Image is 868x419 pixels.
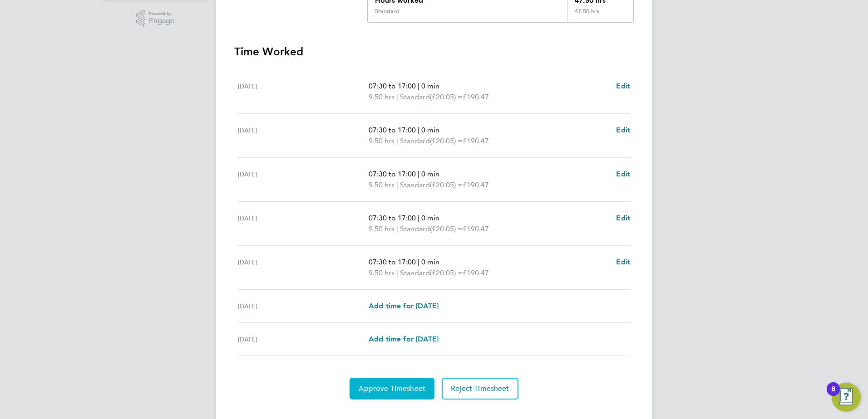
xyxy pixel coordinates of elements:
[616,126,630,134] span: Edit
[396,93,398,101] span: |
[238,301,369,312] div: [DATE]
[430,268,463,277] span: (£20.05) =
[238,169,369,190] div: [DATE]
[369,180,395,189] span: 9.50 hrs
[238,125,369,146] div: [DATE]
[400,268,430,278] span: Standard
[418,170,419,178] span: |
[369,224,395,233] span: 9.50 hrs
[463,268,489,277] span: £190.47
[238,81,369,102] div: [DATE]
[463,224,489,233] span: £190.47
[400,224,430,234] span: Standard
[418,258,419,266] span: |
[369,268,395,277] span: 9.50 hrs
[359,384,425,393] span: Approve Timesheet
[616,125,630,136] a: Edit
[616,213,630,224] a: Edit
[616,82,630,90] span: Edit
[149,17,174,25] span: Engage
[421,214,439,222] span: 0 min
[369,82,416,90] span: 07:30 to 17:00
[463,136,489,145] span: £190.47
[369,126,416,134] span: 07:30 to 17:00
[430,224,463,233] span: (£20.05) =
[238,213,369,234] div: [DATE]
[369,214,416,222] span: 07:30 to 17:00
[350,378,434,400] button: Approve Timesheet
[136,10,175,27] a: Powered byEngage
[430,136,463,145] span: (£20.05) =
[400,92,430,102] span: Standard
[369,170,416,178] span: 07:30 to 17:00
[238,334,369,345] div: [DATE]
[616,81,630,92] a: Edit
[442,378,518,400] button: Reject Timesheet
[396,268,398,277] span: |
[418,82,419,90] span: |
[396,136,398,145] span: |
[418,126,419,134] span: |
[421,170,439,178] span: 0 min
[400,180,430,190] span: Standard
[831,389,835,401] div: 8
[421,258,439,266] span: 0 min
[369,335,439,343] span: Add time for [DATE]
[369,301,439,312] a: Add time for [DATE]
[430,93,463,101] span: (£20.05) =
[418,214,419,222] span: |
[616,257,630,268] a: Edit
[567,8,633,22] div: 47.50 hrs
[149,10,174,18] span: Powered by
[375,8,399,15] div: Standard
[616,214,630,222] span: Edit
[400,136,430,146] span: Standard
[396,180,398,189] span: |
[369,258,416,266] span: 07:30 to 17:00
[369,302,439,310] span: Add time for [DATE]
[451,384,509,393] span: Reject Timesheet
[369,136,395,145] span: 9.50 hrs
[238,257,369,278] div: [DATE]
[430,180,463,189] span: (£20.05) =
[463,93,489,101] span: £190.47
[396,224,398,233] span: |
[832,383,861,412] button: Open Resource Center, 8 new notifications
[369,334,439,345] a: Add time for [DATE]
[421,82,439,90] span: 0 min
[421,126,439,134] span: 0 min
[463,180,489,189] span: £190.47
[616,258,630,266] span: Edit
[234,44,634,59] h3: Time Worked
[369,93,395,101] span: 9.50 hrs
[616,170,630,178] span: Edit
[616,169,630,180] a: Edit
